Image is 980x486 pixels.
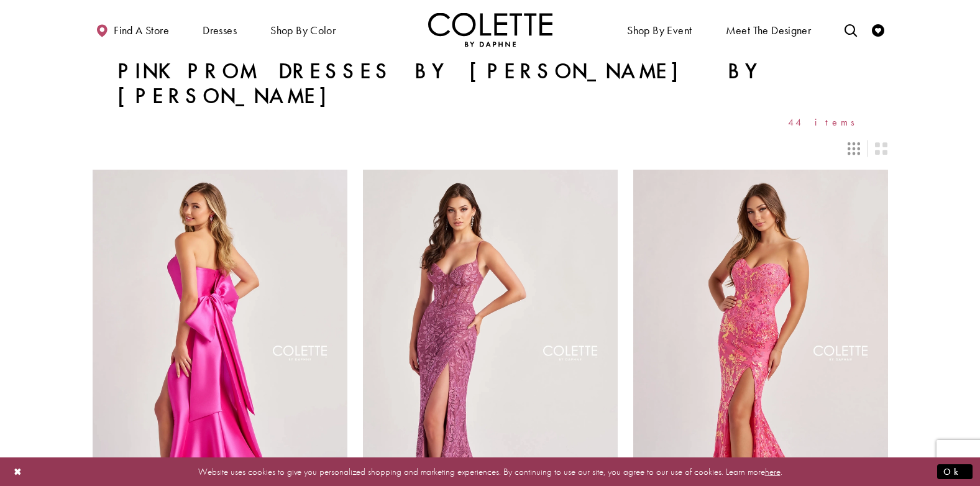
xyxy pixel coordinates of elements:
[85,135,895,162] div: Layout Controls
[199,12,240,47] span: Dresses
[114,24,169,37] span: Find a store
[117,59,863,109] h1: Pink Prom Dresses by [PERSON_NAME] by [PERSON_NAME]
[723,12,815,47] a: Meet the designer
[875,142,887,155] span: Switch layout to 2 columns
[788,117,863,127] span: 44 items
[267,12,339,47] span: Shop by color
[428,12,552,47] a: Visit Home Page
[624,12,695,47] span: Shop By Event
[203,24,237,37] span: Dresses
[93,12,172,47] a: Find a store
[627,24,692,37] span: Shop By Event
[428,12,552,47] img: Colette by Daphne
[841,12,860,47] a: Toggle search
[270,24,336,37] span: Shop by color
[937,464,973,479] button: Submit Dialog
[726,24,812,37] span: Meet the designer
[765,465,781,477] a: here
[7,461,29,482] button: Close Dialog
[869,12,887,47] a: Check Wishlist
[89,463,891,480] p: Website uses cookies to give you personalized shopping and marketing experiences. By continuing t...
[848,142,860,155] span: Switch layout to 3 columns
